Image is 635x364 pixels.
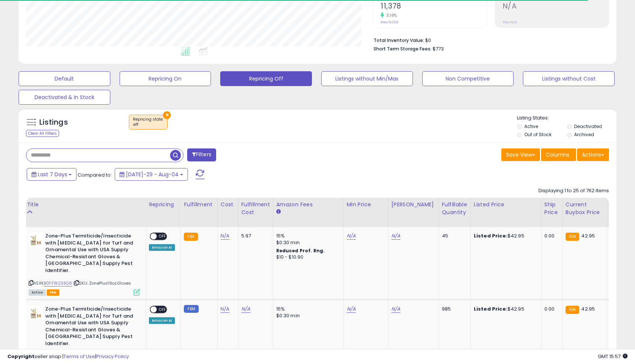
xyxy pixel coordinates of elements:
div: Ship Price [544,201,559,216]
b: Total Inventory Value: [374,37,424,43]
div: $42.95 [474,306,535,312]
div: Repricing [149,201,178,209]
h2: 11,378 [381,2,486,12]
div: 15% [276,306,338,312]
img: 3192rXQLm2L._SL40_.jpg [29,233,43,247]
small: 3.16% [384,13,397,18]
span: OFF [157,306,169,313]
b: Zone-Plus Termiticide/Insecticide with [MEDICAL_DATA] for Turf and Ornamental Use with USA Supply... [45,306,136,349]
button: × [163,111,171,119]
span: Compared to: [78,171,112,178]
li: $0 [374,35,603,44]
button: Filters [187,148,216,161]
div: seller snap | | [7,353,129,360]
button: Repricing On [120,71,211,86]
div: $42.95 [474,233,535,239]
button: Repricing Off [220,71,312,86]
div: Amazon AI [149,317,175,324]
div: Fulfillment Cost [241,201,270,216]
small: FBA [566,306,579,314]
button: [DATE]-29 - Aug-04 [115,168,188,181]
div: Fulfillment [184,201,214,209]
h2: N/A [503,2,609,12]
div: Current Buybox Price [566,201,604,216]
div: off [133,122,163,127]
span: Repricing state : [133,117,163,128]
div: 0.00 [544,233,557,239]
span: $773 [433,45,444,52]
div: Amazon AI [149,244,175,251]
b: Short Term Storage Fees: [374,46,432,52]
img: 3192rXQLm2L._SL40_.jpg [29,306,43,321]
button: Non Competitive [422,71,514,86]
p: Listing States: [517,115,616,122]
a: Terms of Use [63,353,95,360]
span: 42.95 [581,232,595,239]
a: N/A [391,232,400,240]
button: Columns [541,148,576,161]
span: 42.95 [581,305,595,312]
span: FBA [47,289,59,296]
b: Listed Price: [474,232,508,239]
a: N/A [221,232,229,240]
button: Actions [577,148,609,161]
div: 15% [276,233,338,239]
small: FBM [184,305,198,313]
a: N/A [241,305,250,313]
span: Last 7 Days [38,171,67,178]
label: Archived [574,131,594,138]
b: Listed Price: [474,305,508,312]
small: Amazon Fees. [276,209,281,215]
a: Privacy Policy [96,353,129,360]
a: B0FFW233Q6 [44,280,72,286]
span: OFF [157,233,169,240]
a: N/A [221,305,229,313]
div: Cost [221,201,235,209]
div: Amazon Fees [276,201,341,209]
div: 985 [442,306,465,312]
label: Deactivated [574,123,602,129]
span: | SKU: ZonePlus16oz.Gloves [73,280,131,286]
div: 5.97 [241,233,267,239]
div: Title [27,201,143,209]
small: Prev: N/A [503,20,517,24]
b: Zone-Plus Termiticide/Insecticide with [MEDICAL_DATA] for Turf and Ornamental Use with USA Supply... [45,233,136,276]
small: FBA [566,233,579,241]
div: Listed Price [474,201,538,209]
strong: Copyright [7,353,35,360]
div: $0.30 min [276,312,338,319]
div: ASIN: [29,233,140,295]
label: Out of Stock [524,131,551,138]
b: Reduced Prof. Rng. [276,247,325,254]
small: Prev: 11,029 [381,20,398,24]
div: Displaying 1 to 25 of 762 items [538,187,609,194]
span: All listings currently available for purchase on Amazon [29,289,46,296]
div: $0.30 min [276,239,338,246]
h5: Listings [39,117,68,128]
button: Default [19,71,110,86]
a: N/A [391,305,400,313]
div: Clear All Filters [26,130,59,137]
div: $10 - $10.90 [276,254,338,260]
a: N/A [347,305,356,313]
span: [DATE]-29 - Aug-04 [126,171,179,178]
button: Save View [501,148,540,161]
div: Fulfillable Quantity [442,201,468,216]
button: Deactivated & In Stock [19,90,110,105]
span: Columns [546,151,569,158]
button: Listings without Min/Max [321,71,413,86]
button: Last 7 Days [27,168,76,181]
a: N/A [347,232,356,240]
div: Min Price [347,201,385,209]
div: [PERSON_NAME] [391,201,436,209]
button: Listings without Cost [523,71,615,86]
label: Active [524,123,538,129]
span: 2025-08-12 15:57 GMT [598,353,628,360]
small: FBA [184,233,198,241]
div: 45 [442,233,465,239]
div: 0.00 [544,306,557,312]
